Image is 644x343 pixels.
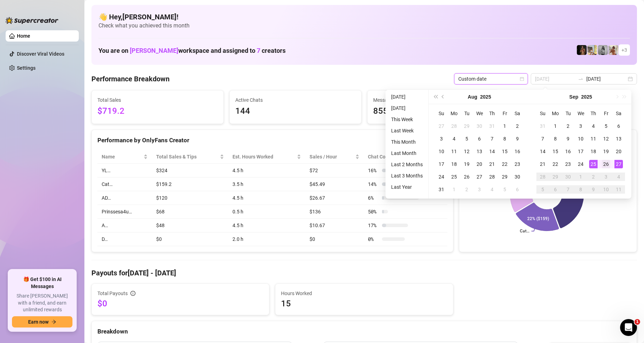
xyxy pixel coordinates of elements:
[576,147,585,156] div: 17
[91,74,170,84] h4: Performance Breakdown
[486,158,498,170] td: 2025-08-21
[368,180,379,188] span: 14 %
[475,185,484,194] div: 3
[435,145,448,158] td: 2025-08-10
[564,135,572,143] div: 9
[97,327,631,336] div: Breakdown
[498,120,511,132] td: 2025-08-01
[228,164,305,177] td: 4.5 h
[17,65,36,71] a: Settings
[587,158,600,170] td: 2025-09-25
[602,122,610,130] div: 5
[549,132,562,145] td: 2025-09-08
[549,107,562,120] th: Mo
[602,173,610,181] div: 3
[460,145,473,158] td: 2025-08-12
[500,122,509,130] div: 1
[602,185,610,194] div: 10
[12,276,72,290] span: 🎁 Get $100 in AI Messages
[500,160,509,168] div: 22
[551,160,560,168] div: 22
[513,185,522,194] div: 6
[586,75,626,83] input: End date
[513,122,522,130] div: 2
[578,76,584,82] span: to
[228,191,305,205] td: 4.5 h
[500,173,509,181] div: 29
[587,107,600,120] th: Th
[473,158,486,170] td: 2025-08-20
[448,158,460,170] td: 2025-08-18
[281,298,447,309] span: 15
[614,122,623,130] div: 6
[156,153,219,161] span: Total Sales & Tips
[463,122,471,130] div: 29
[388,138,426,146] li: This Month
[500,135,509,143] div: 8
[535,75,575,83] input: Start date
[448,120,460,132] td: 2025-07-28
[538,135,547,143] div: 7
[97,219,152,232] td: A…
[600,107,612,120] th: Fr
[468,90,477,104] button: Choose a month
[536,145,549,158] td: 2025-09-14
[152,205,229,219] td: $68
[513,135,522,143] div: 9
[488,160,496,168] div: 21
[600,145,612,158] td: 2025-09-19
[368,167,379,174] span: 16 %
[486,120,498,132] td: 2025-07-31
[562,120,574,132] td: 2025-09-02
[435,120,448,132] td: 2025-07-27
[587,132,600,145] td: 2025-09-11
[228,219,305,232] td: 4.5 h
[450,147,458,156] div: 11
[463,147,471,156] div: 12
[564,147,572,156] div: 16
[600,132,612,145] td: 2025-09-12
[152,219,229,232] td: $48
[486,145,498,158] td: 2025-08-14
[538,147,547,156] div: 14
[612,170,625,183] td: 2025-10-04
[437,160,446,168] div: 17
[589,147,598,156] div: 18
[621,46,627,54] span: + 3
[602,135,610,143] div: 12
[437,135,446,143] div: 3
[576,185,585,194] div: 8
[388,104,426,112] li: [DATE]
[388,93,426,101] li: [DATE]
[152,150,229,164] th: Total Sales & Tips
[305,177,364,191] td: $45.49
[577,45,587,55] img: D
[368,235,379,243] span: 0 %
[614,173,623,181] div: 4
[450,173,458,181] div: 25
[574,132,587,145] td: 2025-09-10
[488,173,496,181] div: 28
[587,145,600,158] td: 2025-09-18
[538,173,547,181] div: 28
[17,51,64,57] a: Discover Viral Videos
[574,158,587,170] td: 2025-09-24
[488,122,496,130] div: 31
[587,45,597,55] img: Prinssesa4u
[305,150,364,164] th: Sales / Hour
[576,122,585,130] div: 3
[450,160,458,168] div: 18
[564,173,572,181] div: 30
[257,47,260,54] span: 7
[460,120,473,132] td: 2025-07-29
[589,173,598,181] div: 2
[536,132,549,145] td: 2025-09-07
[473,120,486,132] td: 2025-07-30
[576,135,585,143] div: 10
[435,170,448,183] td: 2025-08-24
[612,107,625,120] th: Sa
[538,185,547,194] div: 5
[498,183,511,196] td: 2025-09-05
[473,132,486,145] td: 2025-08-06
[511,183,524,196] td: 2025-09-06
